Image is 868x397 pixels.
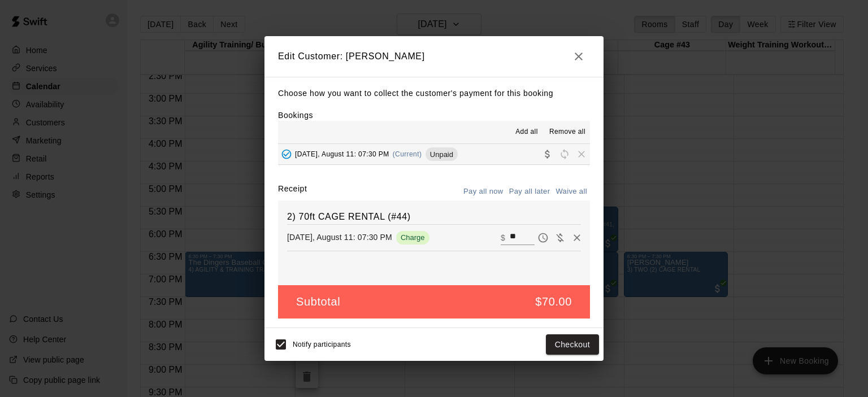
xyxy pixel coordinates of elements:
p: [DATE], August 11: 07:30 PM [287,232,392,243]
span: (Current) [393,150,422,158]
span: Collect payment [539,150,556,158]
span: Notify participants [293,341,351,348]
h5: Subtotal [296,294,340,309]
span: Remove [573,150,590,158]
span: Unpaid [426,150,458,159]
button: Remove all [545,123,590,141]
span: Charge [396,233,429,242]
button: Pay all now [461,183,506,200]
label: Receipt [278,183,307,200]
p: $ [501,232,505,243]
p: Choose how you want to collect the customer's payment for this booking [278,86,590,101]
h5: $70.00 [535,294,572,309]
button: Checkout [546,334,599,355]
span: Waive payment [552,232,568,242]
span: [DATE], August 11: 07:30 PM [295,150,389,158]
span: Add all [515,126,538,138]
button: Added - Collect Payment[DATE], August 11: 07:30 PM(Current)UnpaidCollect paymentRescheduleRemove [278,144,590,165]
button: Pay all later [506,183,553,200]
label: Bookings [278,111,313,120]
h6: 2) 70ft CAGE RENTAL (#44) [287,210,581,224]
button: Add all [509,123,545,141]
span: Pay later [535,232,552,242]
button: Remove [568,229,585,246]
button: Waive all [553,183,590,200]
h2: Edit Customer: [PERSON_NAME] [264,36,604,77]
span: Remove all [549,126,585,138]
button: Added - Collect Payment [278,146,295,163]
span: Reschedule [556,150,573,158]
